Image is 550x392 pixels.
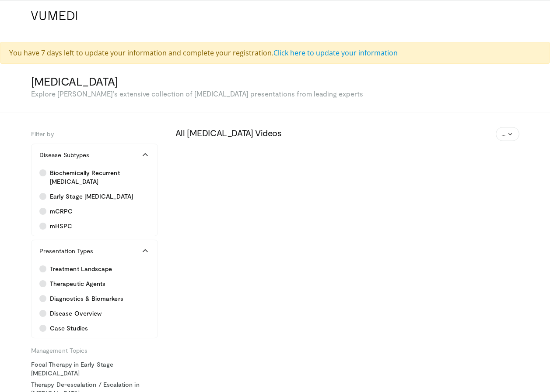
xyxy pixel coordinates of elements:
span: mCRPC [50,207,73,216]
span: Treatment Landscape [50,265,112,273]
span: ... [501,130,505,138]
h3: [MEDICAL_DATA] [31,74,519,88]
button: Disease Subtypes [32,144,158,166]
span: Biochemically Recurrent [MEDICAL_DATA] [50,168,150,186]
span: Diagnostics & Biomarkers [50,294,123,303]
span: Therapeutic Agents [50,279,105,288]
span: Early Stage [MEDICAL_DATA] [50,192,133,201]
h3: All [MEDICAL_DATA] Videos [175,127,519,138]
span: mHSPC [50,222,72,230]
h5: Filter by [31,127,158,138]
span: Case Studies [50,324,88,333]
span: Disease Overview [50,309,102,318]
img: VuMedi Logo [31,11,77,20]
button: ... [496,127,519,141]
p: Explore [PERSON_NAME]’s extensive collection of [MEDICAL_DATA] presentations from leading experts [31,89,519,99]
a: Click here to update your information [273,48,398,58]
h5: Management Topics [31,344,158,355]
a: Focal Therapy in Early Stage [MEDICAL_DATA] [31,360,158,378]
button: Presentation Types [32,240,158,262]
